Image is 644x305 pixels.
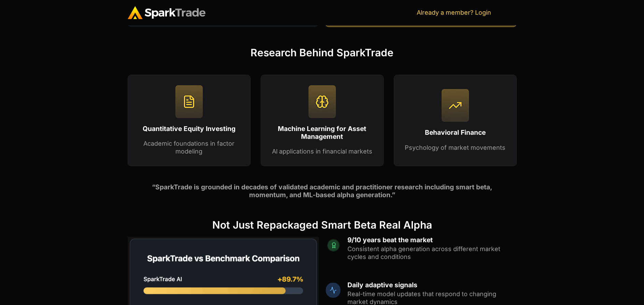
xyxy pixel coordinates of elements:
[404,144,506,151] p: Psychology of market movements
[425,128,486,136] span: Behavioral Finance
[271,147,373,155] p: Al applications in financial markets
[128,220,517,230] h3: Not Just Repackaged Smart Beta Real Alpha
[278,125,366,141] span: Machine Learning for Asset Management
[347,282,517,288] h2: Daily adaptive signals
[347,245,517,261] p: Consistent alpha generation across different market cycles and conditions
[138,140,240,156] p: Academic foundations in factor modeling
[417,9,491,16] a: Already a member? Login
[143,125,235,133] span: Quantitative Equity Investing
[128,183,517,199] p: “SparkTrade is grounded in decades of validated academic and practitioner research including smar...
[347,237,517,243] h2: 9/10 years beat the market
[128,47,517,58] h3: Research Behind SparkTrade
